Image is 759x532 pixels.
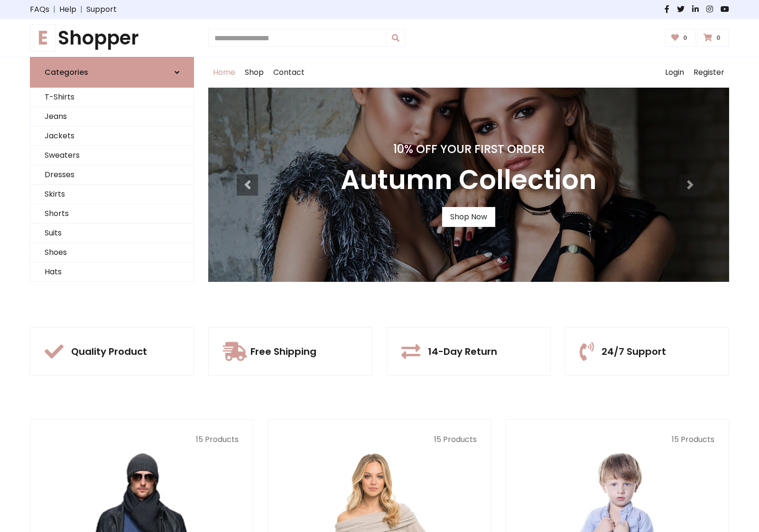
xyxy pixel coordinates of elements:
a: Jeans [30,107,194,126]
a: Categories [30,57,194,88]
a: T-Shirts [30,88,194,107]
a: Dresses [30,165,194,185]
p: 15 Products [45,434,239,445]
a: EShopper [30,27,194,49]
a: Login [660,57,689,88]
span: E [30,24,56,52]
a: Suits [30,224,194,243]
p: 15 Products [520,434,714,445]
h3: Autumn Collection [341,164,597,196]
a: Jackets [30,126,194,146]
h5: 14-Day Return [428,346,497,357]
h1: Shopper [30,27,194,49]
span: 0 [681,34,690,42]
a: Support [86,4,117,15]
h4: 10% Off Your First Order [341,143,597,156]
a: Register [689,57,729,88]
h5: Free Shipping [250,346,316,357]
h5: Quality Product [71,346,147,357]
a: Home [208,57,240,88]
h6: Categories [45,68,88,77]
a: 0 [697,29,729,47]
a: FAQs [30,4,49,15]
a: Skirts [30,185,194,204]
a: Sweaters [30,146,194,165]
a: Contact [268,57,309,88]
a: Shorts [30,204,194,224]
p: 15 Products [282,434,476,445]
span: | [49,4,59,15]
a: Hats [30,262,194,282]
a: Shoes [30,243,194,262]
a: Shop [240,57,268,88]
a: Help [59,4,76,15]
a: Shop Now [442,207,495,227]
span: 0 [714,34,723,42]
span: | [76,4,86,15]
a: 0 [665,29,696,47]
h5: 24/7 Support [602,346,666,357]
